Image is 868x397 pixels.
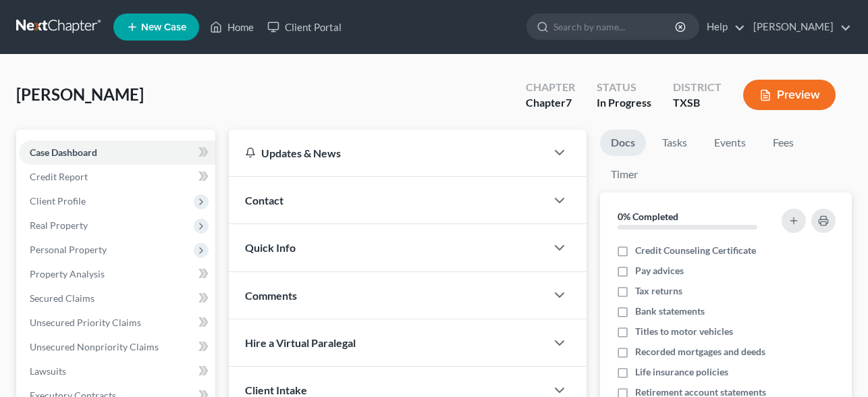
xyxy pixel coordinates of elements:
[635,264,684,277] span: Pay advices
[762,130,805,156] a: Fees
[635,244,756,257] span: Credit Counseling Certificate
[245,289,297,302] span: Comments
[19,359,215,383] a: Lawsuits
[19,262,215,286] a: Property Analysis
[30,195,86,207] span: Client Profile
[245,336,356,349] span: Hire a Virtual Paralegal
[245,241,296,254] span: Quick Info
[30,171,88,182] span: Credit Report
[700,15,745,39] a: Help
[747,15,851,39] a: [PERSON_NAME]
[635,284,682,298] span: Tax returns
[30,219,88,231] span: Real Property
[635,325,733,338] span: Titles to motor vehicles
[651,130,698,156] a: Tasks
[635,345,765,359] span: Recorded mortgages and deeds
[703,130,757,156] a: Events
[566,96,572,109] span: 7
[203,15,261,39] a: Home
[261,15,348,39] a: Client Portal
[526,95,575,111] div: Chapter
[526,80,575,95] div: Chapter
[30,268,105,280] span: Property Analysis
[19,140,215,165] a: Case Dashboard
[19,335,215,359] a: Unsecured Nonpriority Claims
[30,147,97,158] span: Case Dashboard
[553,14,677,39] input: Search by name...
[245,383,307,396] span: Client Intake
[30,365,66,377] span: Lawsuits
[19,165,215,189] a: Credit Report
[16,84,144,104] span: [PERSON_NAME]
[618,211,678,222] strong: 0% Completed
[635,365,728,379] span: Life insurance policies
[597,80,651,95] div: Status
[30,292,94,304] span: Secured Claims
[743,80,836,110] button: Preview
[600,130,646,156] a: Docs
[673,95,722,111] div: TXSB
[673,80,722,95] div: District
[30,244,107,255] span: Personal Property
[19,286,215,311] a: Secured Claims
[245,194,283,207] span: Contact
[245,146,530,160] div: Updates & News
[30,317,141,328] span: Unsecured Priority Claims
[635,305,705,318] span: Bank statements
[19,311,215,335] a: Unsecured Priority Claims
[597,95,651,111] div: In Progress
[600,161,649,188] a: Timer
[30,341,159,352] span: Unsecured Nonpriority Claims
[141,22,186,32] span: New Case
